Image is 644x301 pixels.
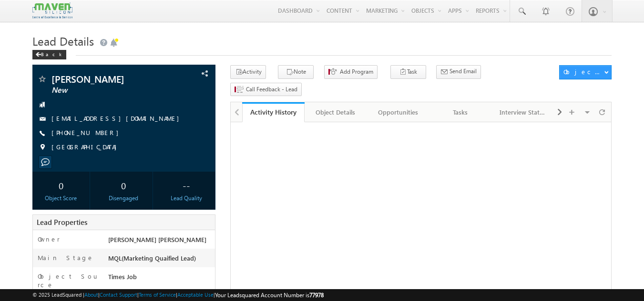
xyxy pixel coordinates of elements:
button: Add Program [324,65,378,79]
button: Task [390,65,426,79]
div: Interview Status [500,107,546,118]
a: Object Details [305,102,367,122]
span: © 2025 LeadSquared | | | | | [32,291,324,300]
span: Send Email [450,67,477,76]
a: Back [32,49,71,58]
button: Send Email [436,65,481,79]
a: Opportunities [367,102,429,122]
button: Note [278,65,314,79]
span: Lead Properties [37,217,87,227]
button: Activity [230,65,266,79]
span: [PERSON_NAME] [51,74,164,84]
span: Add Program [340,68,373,76]
img: Custom Logo [32,2,72,19]
div: Lead Quality [160,194,213,203]
div: -- [160,176,213,194]
span: Your Leadsquared Account Number is [215,291,324,299]
span: Call Feedback - Lead [246,85,297,94]
label: Owner [38,235,60,243]
div: Object Actions [563,68,604,76]
a: Interview Status [492,102,554,122]
div: Opportunities [375,107,421,118]
a: Activity History [242,102,305,122]
label: Object Source [38,272,99,289]
span: [GEOGRAPHIC_DATA] [51,143,122,152]
a: Contact Support [100,291,137,298]
div: MQL(Marketing Quaified Lead) [106,253,215,267]
div: Times Job [106,272,215,285]
span: Lead Details [32,33,94,49]
span: New [51,86,164,95]
div: Tasks [437,107,483,118]
button: Call Feedback - Lead [230,83,302,97]
a: Terms of Service [139,291,176,298]
a: Acceptable Use [177,291,214,298]
div: Disengaged [97,194,150,203]
div: Object Score [35,194,88,203]
div: 0 [35,176,88,194]
a: Tasks [429,102,492,122]
span: [PERSON_NAME] [PERSON_NAME] [108,235,206,243]
div: Back [32,50,66,59]
span: [PHONE_NUMBER] [51,128,123,138]
div: Activity History [249,107,297,117]
a: [EMAIL_ADDRESS][DOMAIN_NAME] [51,114,184,122]
span: 77978 [309,291,324,299]
button: Object Actions [559,65,612,79]
a: About [84,291,98,298]
div: Object Details [312,107,358,118]
label: Main Stage [38,253,94,262]
div: 0 [97,176,150,194]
